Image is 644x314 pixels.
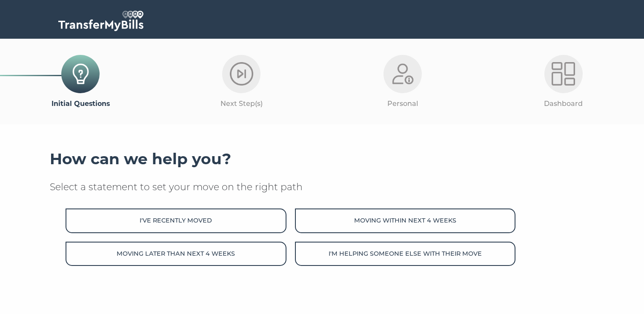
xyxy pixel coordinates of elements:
img: Personal-Light.png [391,62,414,86]
p: Select a statement to set your move on the right path [50,181,595,194]
img: Next-Step-Light.png [230,62,253,86]
button: I'm helping someone else with their move [295,242,515,266]
h3: How can we help you? [50,150,595,168]
img: TransferMyBills.com - Helping ease the stress of moving [58,11,143,31]
button: Moving later than next 4 weeks [66,242,286,266]
p: Dashboard [483,98,644,109]
p: Personal [322,98,483,109]
p: Next Step(s) [161,98,322,109]
button: I've recently moved [66,208,286,233]
img: Dashboard-Light.png [552,62,575,86]
img: Initial-Questions-Icon.png [69,62,92,86]
button: Moving within next 4 weeks [295,208,515,233]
